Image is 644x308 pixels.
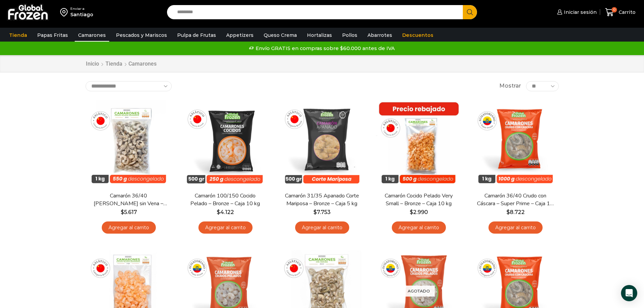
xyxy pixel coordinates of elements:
[217,209,234,215] bdi: 4.122
[174,29,219,42] a: Pulpa de Frutas
[476,192,554,208] a: Camarón 36/40 Crudo con Cáscara – Super Prime – Caja 10 kg
[113,29,170,42] a: Pescados y Mariscos
[217,209,220,215] span: $
[313,209,331,215] bdi: 7.753
[506,209,510,215] span: $
[86,81,172,91] select: Pedido de la tienda
[295,221,349,234] a: Agregar al carrito: “Camarón 31/35 Apanado Corte Mariposa - Bronze - Caja 5 kg”
[488,221,543,234] a: Agregar al carrito: “Camarón 36/40 Crudo con Cáscara - Super Prime - Caja 10 kg”
[102,221,156,234] a: Agregar al carrito: “Camarón 36/40 Crudo Pelado sin Vena - Bronze - Caja 10 kg”
[617,9,636,16] span: Carrito
[603,4,637,20] a: 0 Carrito
[70,11,93,18] div: Santiago
[86,60,99,68] a: Inicio
[380,192,457,208] a: Camarón Cocido Pelado Very Small – Bronze – Caja 10 kg
[313,209,317,215] span: $
[128,61,157,67] h1: Camarones
[555,5,597,19] a: Iniciar sesión
[198,221,253,234] a: Agregar al carrito: “Camarón 100/150 Cocido Pelado - Bronze - Caja 10 kg”
[34,29,71,42] a: Papas Fritas
[410,209,413,215] span: $
[562,9,597,16] span: Iniciar sesión
[399,29,437,42] a: Descuentos
[339,29,361,42] a: Pollos
[499,82,521,90] span: Mostrar
[121,209,124,215] span: $
[75,29,109,42] a: Camarones
[506,209,525,215] bdi: 8.722
[6,29,30,42] a: Tienda
[186,192,264,208] a: Camarón 100/150 Cocido Pelado – Bronze – Caja 10 kg
[621,285,637,301] div: Open Intercom Messenger
[392,221,446,234] a: Agregar al carrito: “Camarón Cocido Pelado Very Small - Bronze - Caja 10 kg”
[410,209,428,215] bdi: 2.990
[121,209,137,215] bdi: 5.617
[70,6,93,11] div: Enviar a
[86,60,157,68] nav: Breadcrumb
[90,192,167,208] a: Camarón 36/40 [PERSON_NAME] sin Vena – Bronze – Caja 10 kg
[60,6,70,18] img: address-field-icon.svg
[364,29,396,42] a: Abarrotes
[260,29,300,42] a: Queso Crema
[283,192,361,208] a: Camarón 31/35 Apanado Corte Mariposa – Bronze – Caja 5 kg
[223,29,257,42] a: Appetizers
[463,5,477,19] button: Search button
[304,29,335,42] a: Hortalizas
[403,286,435,297] p: Agotado
[105,60,123,68] a: Tienda
[612,7,617,13] span: 0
